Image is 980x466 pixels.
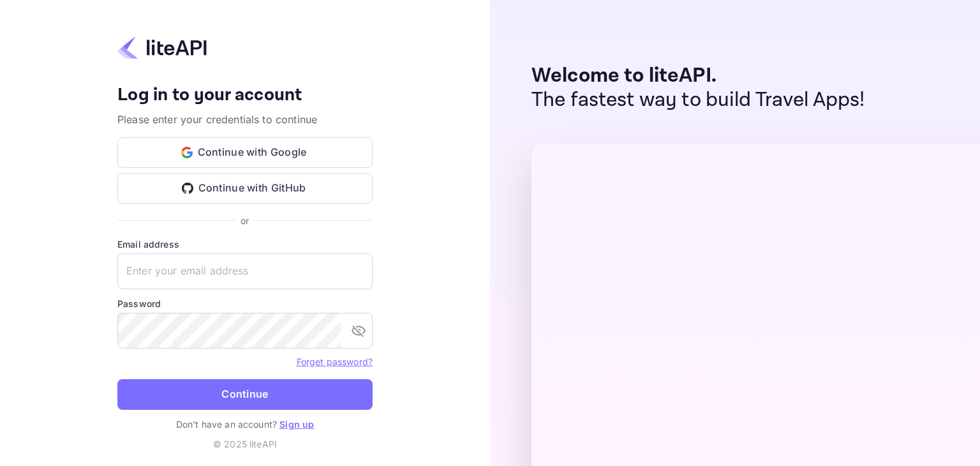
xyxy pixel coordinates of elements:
[279,419,314,430] a: Sign up
[117,417,373,431] p: Don't have an account?
[297,355,373,368] a: Forget password?
[117,84,373,107] h4: Log in to your account
[531,88,865,112] p: The fastest way to build Travel Apps!
[117,253,373,289] input: Enter your email address
[213,437,277,451] p: © 2025 liteAPI
[117,379,373,410] button: Continue
[117,112,373,127] p: Please enter your credentials to continue
[117,237,373,251] label: Email address
[117,35,207,60] img: liteapi
[117,173,373,204] button: Continue with GitHub
[297,356,373,367] a: Forget password?
[531,64,865,88] p: Welcome to liteAPI.
[241,214,249,227] p: or
[117,137,373,168] button: Continue with Google
[346,318,371,343] button: toggle password visibility
[117,297,373,310] label: Password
